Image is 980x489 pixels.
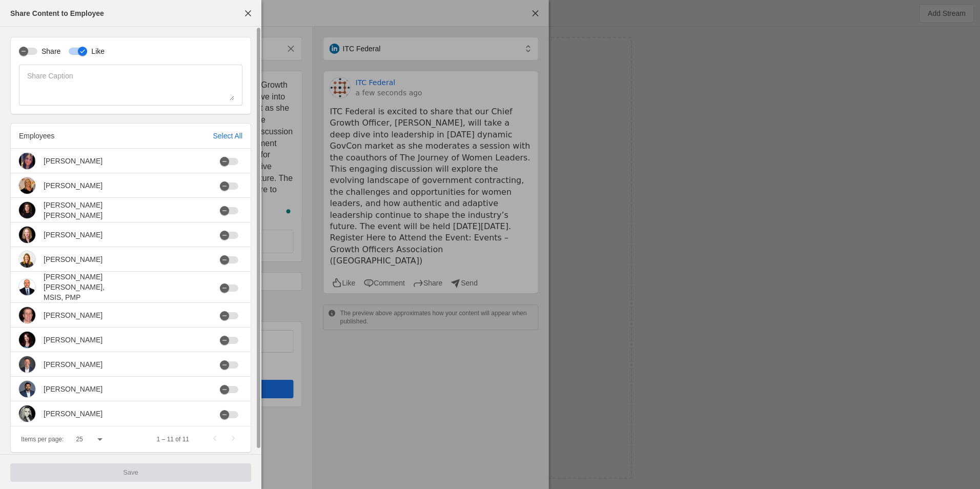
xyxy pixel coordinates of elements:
[19,177,35,194] img: cache
[44,359,103,370] div: [PERSON_NAME]
[21,435,64,443] div: Items per page:
[19,405,35,422] img: cache
[10,8,104,18] div: Share Content to Employee
[213,131,242,141] div: Select All
[87,46,105,56] label: Like
[19,381,35,397] img: cache
[19,332,35,348] img: cache
[44,180,103,191] div: [PERSON_NAME]
[44,335,103,345] div: [PERSON_NAME]
[44,384,103,394] div: [PERSON_NAME]
[76,436,83,443] span: 25
[19,356,35,373] img: cache
[44,200,124,220] div: [PERSON_NAME] [PERSON_NAME]
[19,227,35,243] img: cache
[44,409,103,419] div: [PERSON_NAME]
[157,435,189,443] div: 1 – 11 of 11
[19,307,35,323] img: cache
[19,132,54,140] span: Employees
[27,70,73,82] mat-label: Share Caption
[44,254,103,264] div: [PERSON_NAME]
[37,46,60,56] label: Share
[44,310,103,320] div: [PERSON_NAME]
[19,251,35,268] img: cache
[44,156,103,166] div: [PERSON_NAME]
[44,272,124,302] div: [PERSON_NAME] [PERSON_NAME], MSIS, PMP
[19,153,35,169] img: cache
[44,230,103,240] div: [PERSON_NAME]
[19,279,35,295] img: cache
[19,202,35,218] img: cache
